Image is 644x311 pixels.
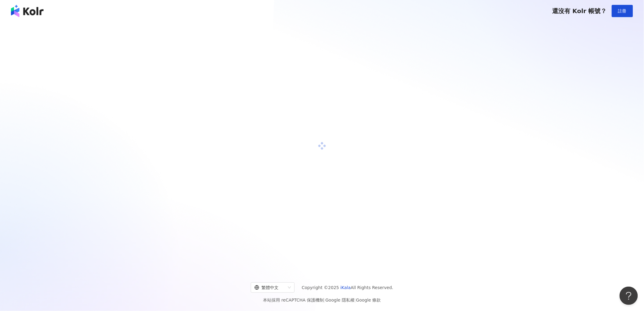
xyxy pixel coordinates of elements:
[11,5,44,17] img: logo
[355,298,356,302] span: |
[324,298,326,302] span: |
[325,298,355,302] a: Google 隱私權
[618,9,627,13] span: 註冊
[612,5,633,17] button: 註冊
[254,283,285,292] div: 繁體中文
[302,284,394,291] span: Copyright © 2025 All Rights Reserved.
[620,287,638,305] iframe: Help Scout Beacon - Open
[356,298,381,302] a: Google 條款
[552,7,607,15] span: 還沒有 Kolr 帳號？
[263,296,381,304] span: 本站採用 reCAPTCHA 保護機制
[341,285,351,290] a: iKala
